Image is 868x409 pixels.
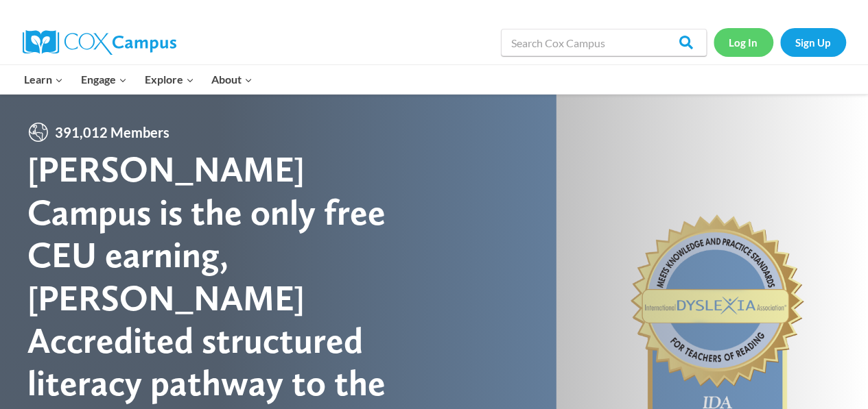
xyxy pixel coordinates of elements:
span: 391,012 Members [49,121,175,143]
input: Search Cox Campus [501,29,707,56]
nav: Secondary Navigation [714,28,846,56]
img: Cox Campus [23,30,176,55]
nav: Primary Navigation [16,65,261,94]
button: Child menu of Explore [136,65,203,94]
button: Child menu of Engage [72,65,136,94]
button: Child menu of About [202,65,261,94]
a: Sign Up [780,28,846,56]
a: Log In [714,28,773,56]
button: Child menu of Learn [16,65,73,94]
